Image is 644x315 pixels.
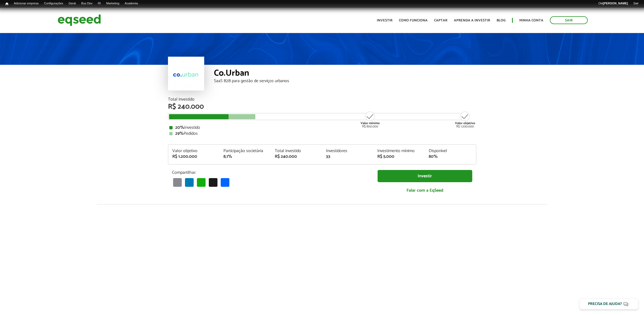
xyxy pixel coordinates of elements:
[3,1,11,7] a: Início
[603,2,628,5] strong: [PERSON_NAME]
[455,111,475,128] div: R$ 1.200.000
[95,1,104,6] a: RI
[172,178,183,187] a: Email
[172,149,216,153] div: Valor objetivo
[5,2,8,6] span: Início
[454,19,490,22] a: Aprenda a investir
[175,130,184,137] strong: 29%
[196,178,207,187] a: WhatsApp
[377,19,392,22] a: Investir
[361,121,380,126] strong: Valor mínimo
[223,149,267,153] div: Participação societária
[378,185,472,196] a: Falar com a EqSeed
[377,155,421,159] div: R$ 5.000
[41,1,66,6] a: Configurações
[399,19,428,22] a: Como funciona
[455,121,475,126] strong: Valor objetivo
[429,149,472,153] div: Disponível
[223,155,267,159] div: 8,1%
[214,69,476,79] div: Co.Urban
[497,19,506,22] a: Blog
[172,155,216,159] div: R$ 1.200.000
[168,97,476,102] div: Total Investido
[208,178,219,187] a: X
[169,131,475,136] div: Pedidos
[550,16,588,24] a: Sair
[214,79,476,83] div: SaaS B2B para gestão de serviços urbanos
[104,1,122,6] a: Marketing
[630,1,641,6] a: Sair
[326,149,369,153] div: Investidores
[434,19,447,22] a: Captar
[175,124,184,131] strong: 20%
[168,103,476,110] div: R$ 240.000
[78,1,95,6] a: Bus Dev
[378,170,472,182] a: Investir
[184,178,195,187] a: LinkedIn
[58,13,101,27] img: EqSeed
[519,19,543,22] a: Minha conta
[596,1,630,6] a: Olá[PERSON_NAME]
[11,1,41,6] a: Adicionar empresa
[66,1,78,6] a: Geral
[275,149,318,153] div: Total investido
[275,155,318,159] div: R$ 240.000
[360,111,380,128] div: R$ 800.000
[377,149,421,153] div: Investimento mínimo
[220,178,230,187] a: Share
[122,1,141,6] a: Academia
[172,170,369,175] p: Compartilhar:
[429,155,472,159] div: 80%
[169,126,475,130] div: Investido
[326,155,369,159] div: 33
